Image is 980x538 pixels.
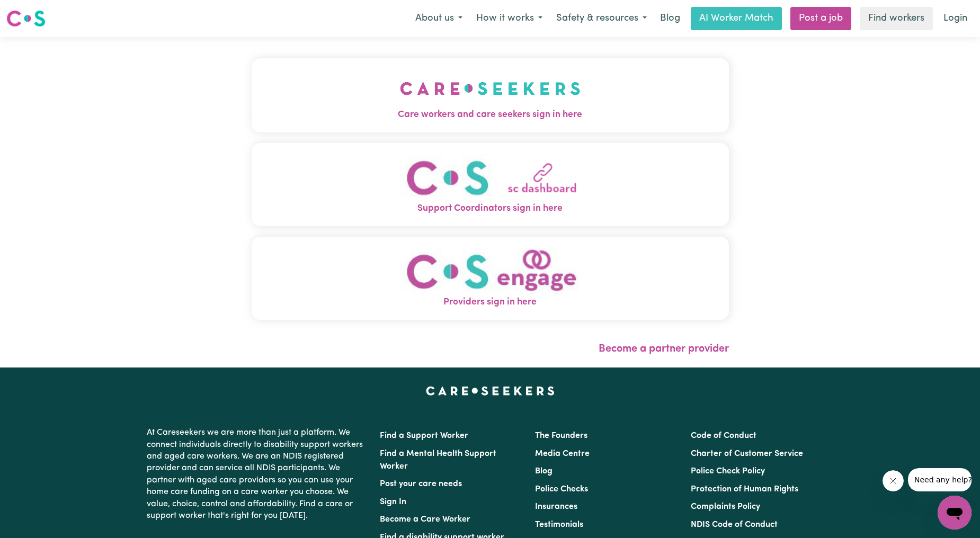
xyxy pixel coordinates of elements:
[691,450,803,458] a: Charter of Customer Service
[938,496,972,530] iframe: Button to launch messaging window
[252,58,729,132] button: Care workers and care seekers sign in here
[937,7,974,30] a: Login
[535,503,577,511] a: Insurances
[252,202,729,216] span: Support Coordinators sign in here
[147,423,367,526] p: At Careseekers we are more than just a platform. We connect individuals directly to disability su...
[535,467,553,476] a: Blog
[908,468,972,491] iframe: Message from company
[408,7,469,30] button: About us
[535,450,590,458] a: Media Centre
[535,485,588,494] a: Police Checks
[380,432,468,440] a: Find a Support Worker
[380,450,496,471] a: Find a Mental Health Support Worker
[549,7,654,30] button: Safety & resources
[691,521,778,529] a: NDIS Code of Conduct
[252,295,729,309] span: Providers sign in here
[252,237,729,320] button: Providers sign in here
[860,7,933,30] a: Find workers
[426,387,555,395] a: Careseekers home page
[252,143,729,226] button: Support Coordinators sign in here
[469,7,549,30] button: How it works
[6,6,46,31] a: Careseekers logo
[535,432,587,440] a: The Founders
[6,7,64,16] span: Need any help?
[535,521,583,529] a: Testimonials
[380,498,406,506] a: Sign In
[691,467,765,476] a: Police Check Policy
[380,480,462,488] a: Post your care needs
[654,7,687,30] a: Blog
[599,344,729,354] a: Become a partner provider
[691,7,782,30] a: AI Worker Match
[691,485,798,494] a: Protection of Human Rights
[691,503,760,511] a: Complaints Policy
[790,7,851,30] a: Post a job
[6,9,46,28] img: Careseekers logo
[380,515,470,524] a: Become a Care Worker
[691,432,756,440] a: Code of Conduct
[252,108,729,122] span: Care workers and care seekers sign in here
[883,470,904,491] iframe: Close message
